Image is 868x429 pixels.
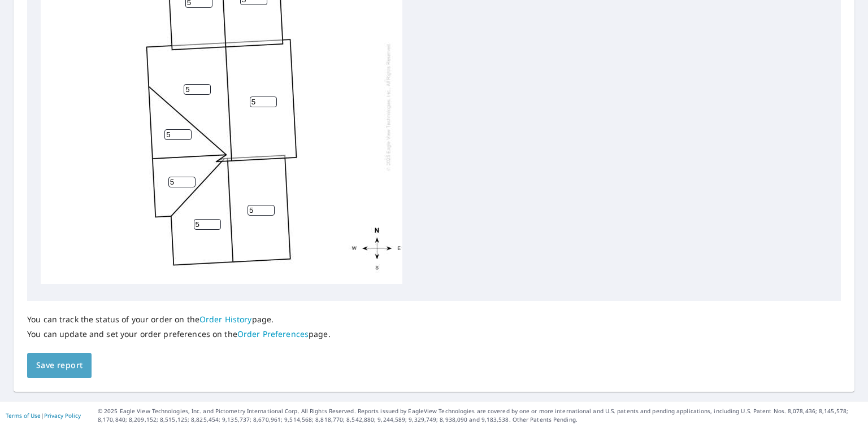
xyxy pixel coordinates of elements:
p: You can track the status of your order on the page. [27,314,331,325]
p: © 2025 Eagle View Technologies, Inc. and Pictometry International Corp. All Rights Reserved. Repo... [98,407,862,424]
a: Order Preferences [237,329,309,339]
p: | [6,412,81,419]
a: Terms of Use [6,412,41,419]
button: Save report [27,353,92,378]
span: Save report [36,358,83,373]
a: Privacy Policy [44,412,81,419]
a: Order History [199,314,252,325]
p: You can update and set your order preferences on the page. [27,329,331,339]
